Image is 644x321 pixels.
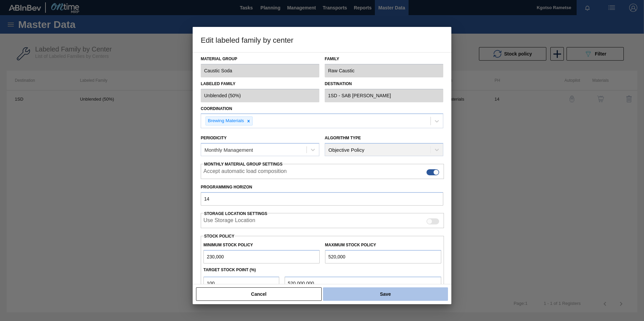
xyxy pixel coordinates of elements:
[203,168,287,176] label: Accept automatic load composition
[196,287,322,301] button: Cancel
[201,136,227,140] label: Periodicity
[201,106,232,111] label: Coordination
[204,147,253,153] div: Monthly Management
[325,54,443,64] label: Family
[193,27,451,52] h3: Edit labeled family by center
[201,182,443,192] label: Programming Horizon
[201,54,319,64] label: Material Group
[204,162,283,167] span: Monthly Material Group Settings
[325,243,376,247] label: Maximum Stock Policy
[204,211,267,216] span: Storage Location Settings
[203,217,255,225] label: When enabled, the system will display stocks from different storage locations.
[204,234,234,239] label: Stock Policy
[201,79,319,89] label: Labeled Family
[203,267,256,272] label: Target Stock Point (%)
[325,136,361,140] label: Algorithm Type
[206,117,245,125] div: Brewing Materials
[323,287,448,301] button: Save
[203,243,253,247] label: Minimum Stock Policy
[325,79,443,89] label: Destination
